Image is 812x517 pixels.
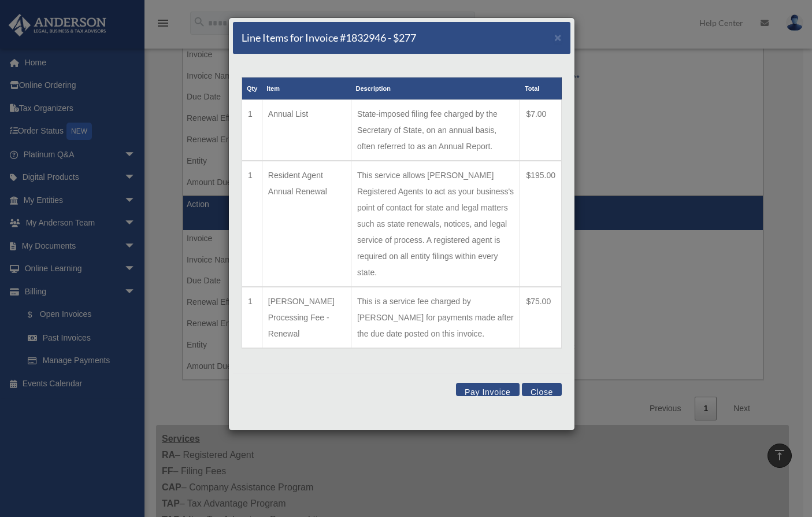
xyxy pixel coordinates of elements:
td: [PERSON_NAME] Processing Fee - Renewal [262,287,351,348]
td: 1 [242,287,262,348]
td: This is a service fee charged by [PERSON_NAME] for payments made after the due date posted on thi... [351,287,520,348]
td: Annual List [262,100,351,161]
td: 1 [242,161,262,287]
span: × [554,31,562,44]
th: Item [262,77,351,100]
h5: Line Items for Invoice #1832946 - $277 [242,31,416,45]
td: Resident Agent Annual Renewal [262,161,351,287]
th: Total [520,77,562,100]
td: 1 [242,100,262,161]
th: Description [351,77,520,100]
th: Qty [242,77,262,100]
button: Pay Invoice [456,383,520,396]
td: State-imposed filing fee charged by the Secretary of State, on an annual basis, often referred to... [351,100,520,161]
td: $195.00 [520,161,562,287]
button: Close [554,31,562,43]
td: $7.00 [520,100,562,161]
button: Close [522,383,562,396]
td: $75.00 [520,287,562,348]
td: This service allows [PERSON_NAME] Registered Agents to act as your business's point of contact fo... [351,161,520,287]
